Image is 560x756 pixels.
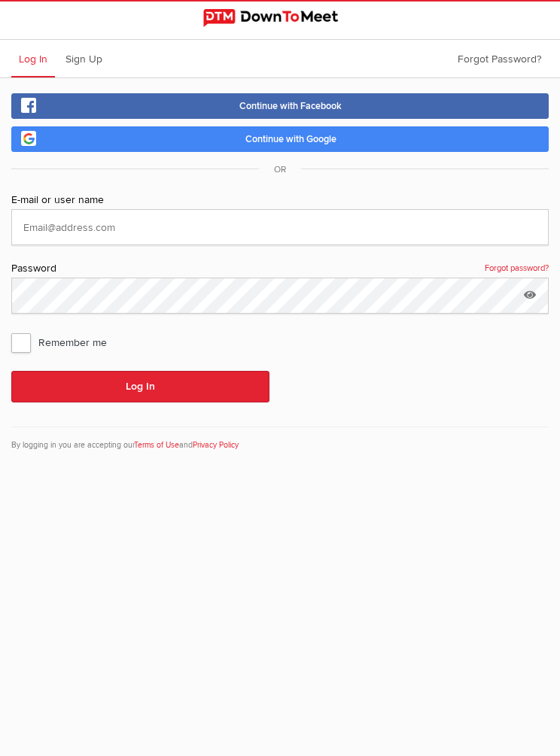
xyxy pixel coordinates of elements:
[193,440,239,450] a: Privacy Policy
[450,40,549,77] a: Forgot Password?
[245,133,336,145] span: Continue with Google
[239,100,342,112] span: Continue with Facebook
[485,260,549,277] a: Forgot password?
[11,126,549,152] a: Continue with Google
[19,53,47,65] span: Log In
[58,40,110,77] a: Sign Up
[11,371,269,402] button: Log In
[65,53,102,65] span: Sign Up
[11,209,549,245] input: Email@address.com
[11,329,122,356] span: Remember me
[11,260,549,278] div: Password
[259,164,301,175] span: OR
[11,192,549,209] div: E-mail or user name
[203,9,357,27] img: DownToMeet
[11,93,549,119] a: Continue with Facebook
[458,53,541,65] span: Forgot Password?
[11,40,55,77] a: Log In
[134,440,179,450] a: Terms of Use
[11,427,549,451] div: By logging in you are accepting our and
